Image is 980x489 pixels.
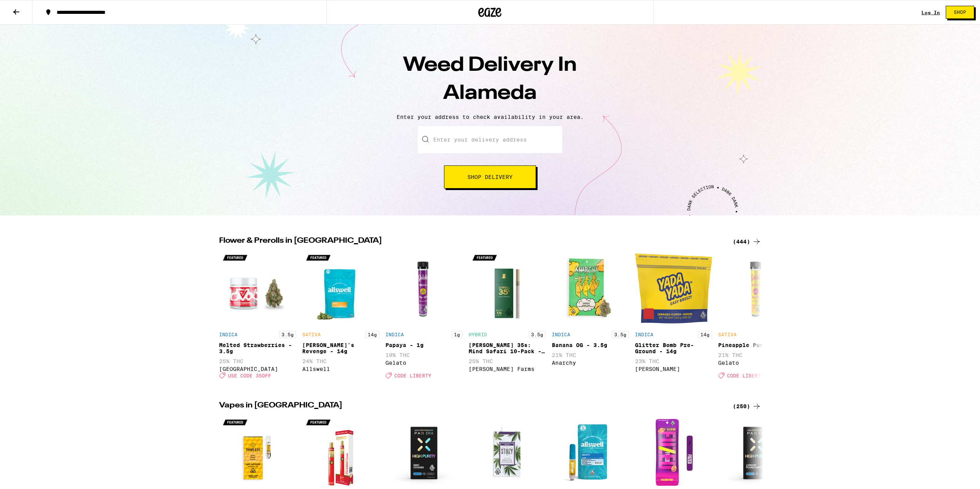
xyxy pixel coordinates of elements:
[635,366,712,372] div: [PERSON_NAME]
[385,360,462,366] div: Gelato
[302,250,379,382] div: Open page for Jack's Revenge - 14g from Allswell
[469,332,487,337] p: HYBRID
[219,237,724,246] h2: Flower & Prerolls in [GEOGRAPHIC_DATA]
[385,342,462,348] div: Papaya - 1g
[385,250,462,327] img: Gelato - Papaya - 1g
[385,352,462,358] p: 19% THC
[385,332,404,337] p: INDICA
[552,360,629,366] div: Anarchy
[219,332,238,337] p: INDICA
[219,250,296,382] div: Open page for Melted Strawberries - 3.5g from Ember Valley
[718,342,795,348] div: Pineapple Punch - 1g
[698,331,712,338] p: 14g
[279,331,296,338] p: 3.5g
[718,250,795,382] div: Open page for Pineapple Punch - 1g from Gelato
[552,352,629,358] p: 21% THC
[954,10,966,15] span: Shop
[727,373,764,378] span: CODE LIBERTY
[469,250,546,382] div: Open page for Lowell 35s: Mind Safari 10-Pack - 3.5g from Lowell Farms
[946,6,974,19] button: Shop
[635,342,712,354] div: Glitter Bomb Pre-Ground - 14g
[219,342,296,354] div: Melted Strawberries - 3.5g
[467,174,513,180] span: Shop Delivery
[302,250,379,327] img: Allswell - Jack's Revenge - 14g
[718,352,795,358] p: 21% THC
[302,342,379,354] div: [PERSON_NAME]'s Revenge - 14g
[219,402,724,411] h2: Vapes in [GEOGRAPHIC_DATA]
[733,237,761,246] a: (444)
[469,366,546,372] div: [PERSON_NAME] Farms
[921,10,940,15] a: Log In
[302,366,379,372] div: Allswell
[302,358,379,364] p: 24% THC
[219,366,296,372] div: [GEOGRAPHIC_DATA]
[219,250,296,327] img: Ember Valley - Melted Strawberries - 3.5g
[529,331,546,338] p: 3.5g
[718,360,795,366] div: Gelato
[8,114,972,120] p: Enter your address to check availability in your area.
[418,126,562,153] input: Enter your delivery address
[552,250,629,382] div: Open page for Banana OG - 3.5g from Anarchy
[394,373,431,378] span: CODE LIBERTY
[552,332,570,337] p: INDICA
[940,6,980,19] a: Shop
[635,358,712,364] p: 23% THC
[385,250,462,382] div: Open page for Papaya - 1g from Gelato
[469,250,546,327] img: Lowell Farms - Lowell 35s: Mind Safari 10-Pack - 3.5g
[469,342,546,354] div: [PERSON_NAME] 35s: Mind Safari 10-Pack - 3.5g
[552,250,629,327] img: Anarchy - Banana OG - 3.5g
[219,358,296,364] p: 25% THC
[718,332,737,337] p: SATIVA
[228,373,271,378] span: USE CODE 35OFF
[355,52,625,108] h1: Weed Delivery In
[552,342,629,348] div: Banana OG - 3.5g
[444,165,536,189] button: Shop Delivery
[443,83,537,103] span: Alameda
[612,331,629,338] p: 3.5g
[733,402,761,411] a: (250)
[365,331,379,338] p: 14g
[302,332,321,337] p: SATIVA
[718,250,795,327] img: Gelato - Pineapple Punch - 1g
[469,358,546,364] p: 25% THC
[635,250,712,327] img: Yada Yada - Glitter Bomb Pre-Ground - 14g
[452,331,462,338] p: 1g
[635,332,653,337] p: INDICA
[635,250,712,382] div: Open page for Glitter Bomb Pre-Ground - 14g from Yada Yada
